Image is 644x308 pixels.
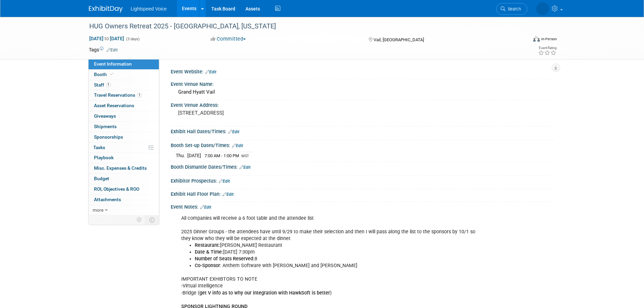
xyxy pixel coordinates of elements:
span: Staff [94,82,111,88]
a: Search [496,3,527,15]
span: 1 [137,93,142,98]
div: Booth Dismantle Dates/Times: [171,162,555,171]
a: Misc. Expenses & Credits [89,163,159,173]
td: Toggle Event Tabs [145,215,159,224]
li: : Anthem Software with [PERSON_NAME] and [PERSON_NAME] [195,262,477,269]
a: Playbook [89,153,159,163]
span: Asset Reservations [94,103,134,108]
a: Edit [205,70,216,74]
img: Format-Inperson.png [533,36,540,42]
a: Edit [232,143,243,148]
b: Co-Sponsor [195,263,220,268]
span: Playbook [94,155,114,160]
span: (3 days) [125,37,140,41]
li: [DATE] 7:30pm [195,249,477,256]
button: Committed [208,35,248,43]
b: Number of Seats Reserved: [195,256,255,262]
a: Asset Reservations [89,101,159,111]
img: Alexis Snowbarger [536,2,549,15]
span: 7:00 AM - 1:00 PM [205,153,239,158]
span: to [103,36,110,41]
div: Exhibit Hall Floor Plan: [171,189,555,198]
a: ROI, Objectives & ROO [89,184,159,194]
a: Travel Reservations1 [89,90,159,100]
li: 8 [195,256,477,262]
span: more [93,207,103,213]
a: Attachments [89,195,159,205]
td: [DATE] [187,152,201,159]
div: In-Person [541,37,557,42]
div: Event Notes: [171,202,555,211]
a: Staff1 [89,80,159,90]
a: Tasks [89,143,159,153]
span: MST [241,154,249,158]
span: Budget [94,176,109,181]
b: get V info as to why our integration with HawkSoft is better [199,290,330,296]
div: Booth Set-up Dates/Times: [171,140,555,149]
span: Sponsorships [94,134,123,140]
a: Edit [106,48,118,52]
span: Booth [94,72,115,77]
a: more [89,205,159,215]
span: Shipments [94,124,117,129]
a: Edit [219,179,230,184]
div: Exhibitor Prospectus: [171,176,555,185]
div: Event Format [487,35,557,45]
a: Edit [239,165,251,170]
a: Sponsorships [89,132,159,142]
a: Edit [228,129,239,134]
td: Thu. [176,152,187,159]
span: 1 [106,82,111,87]
span: [DATE] [DATE] [89,35,124,42]
a: Event Information [89,59,159,69]
b: Restaurant: [195,242,220,248]
span: Travel Reservations [94,92,142,98]
a: Edit [200,205,211,210]
div: Exhibit Hall Dates/Times: [171,126,555,135]
span: Lightspeed Voice [131,6,167,11]
div: Event Website: [171,67,555,75]
span: Misc. Expenses & Credits [94,165,147,171]
td: Tags [89,46,118,53]
span: Vail, [GEOGRAPHIC_DATA] [374,37,424,42]
li: [PERSON_NAME] Restaurant [195,242,477,249]
a: Budget [89,174,159,184]
span: Search [505,6,521,11]
span: Tasks [93,145,105,150]
pre: [STREET_ADDRESS] [178,110,324,116]
a: Booth [89,70,159,80]
span: Event Information [94,61,132,67]
div: Event Venue Address: [171,100,555,109]
i: Booth reservation complete [110,72,113,76]
td: Personalize Event Tab Strip [134,215,145,224]
a: Shipments [89,122,159,132]
span: Giveaways [94,113,116,119]
div: Grand Hyatt Vail [176,87,550,97]
div: Event Venue Name: [171,79,555,88]
a: Edit [222,192,234,197]
a: Giveaways [89,111,159,121]
span: ROI, Objectives & ROO [94,186,139,192]
b: Date & Time: [195,249,223,255]
div: HUG Owners Retreat 2025 - [GEOGRAPHIC_DATA], [US_STATE] [87,20,517,32]
span: Attachments [94,197,121,202]
div: Event Rating [538,46,556,50]
img: ExhibitDay [89,6,123,13]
